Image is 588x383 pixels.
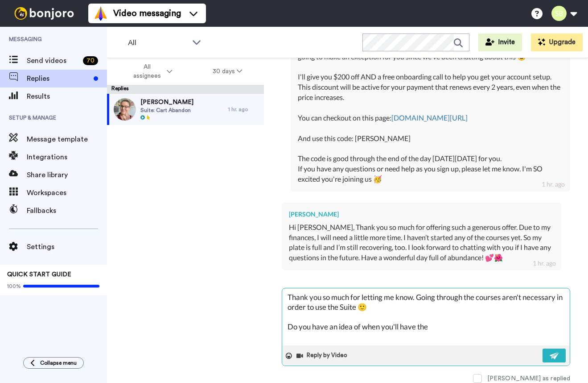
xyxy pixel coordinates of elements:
div: 1 hr. ago [228,106,259,113]
button: All assignees [109,59,193,84]
div: 70 [83,56,98,65]
a: [DOMAIN_NAME][URL] [391,113,468,122]
img: bj-logo-header-white.svg [11,7,78,20]
span: All assignees [129,62,165,80]
span: Workspaces [27,187,107,198]
button: Upgrade [531,33,583,51]
span: All [128,37,188,48]
span: Video messaging [113,7,181,20]
div: Hi [PERSON_NAME], Thank you so much for offering such a generous offer. Due to my finances, I wil... [289,222,554,263]
span: Message template [27,134,107,145]
span: QUICK START GUIDE [7,271,71,278]
div: [PERSON_NAME] as replied [487,374,570,383]
span: Collapse menu [40,359,77,366]
div: If you have any questions or need help as you sign up, please let me know. I'm SO excited you're ... [298,164,563,184]
button: Collapse menu [23,357,84,369]
div: 1 hr. ago [533,259,556,268]
div: 1 hr. ago [542,180,565,189]
button: Reply by Video [296,349,350,362]
span: Replies [27,73,90,84]
span: 100% [7,283,21,290]
a: [PERSON_NAME]Suite: Cart Abandon1 hr. ago [107,94,264,125]
img: 13a3cfcd-3226-4d4f-8c48-ad645e61ef73-thumb.jpg [114,98,136,121]
span: Fallbacks [27,205,107,216]
img: vm-color.svg [94,6,108,21]
span: [PERSON_NAME] [140,98,193,107]
span: Suite: Cart Abandon [140,107,193,114]
button: 30 days [193,63,263,79]
div: [PERSON_NAME] [289,210,554,219]
span: Integrations [27,152,107,162]
img: send-white.svg [550,352,559,359]
textarea: Thank you so much for letting me know. Going through the courses aren't necessary in order to use... [282,288,570,346]
button: Invite [478,33,522,51]
span: Settings [27,241,107,252]
span: Send videos [27,55,79,66]
div: Replies [107,85,264,94]
span: Share library [27,170,107,180]
span: Results [27,91,107,102]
